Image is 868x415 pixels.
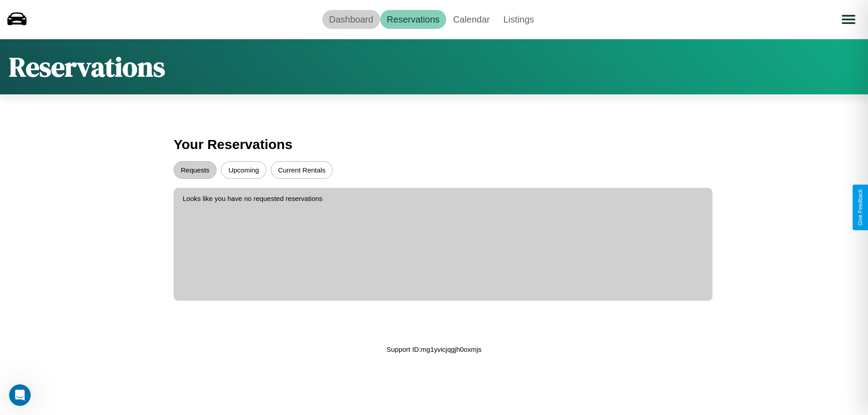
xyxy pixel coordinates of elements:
[174,132,694,157] h3: Your Reservations
[271,161,333,179] button: Current Rentals
[836,7,861,32] button: Open menu
[322,10,380,29] a: Dashboard
[221,161,266,179] button: Upcoming
[174,161,217,179] button: Requests
[9,48,165,85] h1: Reservations
[380,10,447,29] a: Reservations
[857,189,863,226] div: Give Feedback
[183,192,703,205] p: Looks like you have no requested reservations
[446,10,496,29] a: Calendar
[496,10,541,29] a: Listings
[9,384,31,406] iframe: Intercom live chat
[387,343,481,355] p: Support ID: mg1yvicjqgjh0oxmjs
